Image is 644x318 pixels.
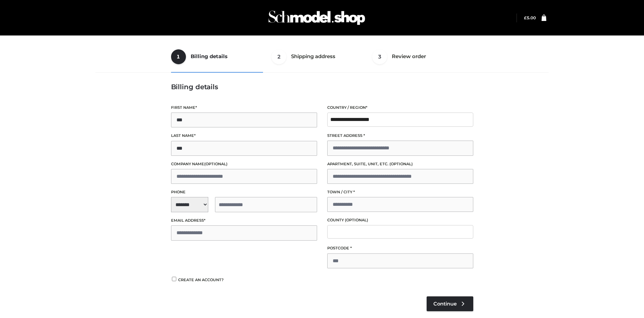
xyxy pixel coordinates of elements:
[171,189,317,195] label: Phone
[171,83,473,91] h3: Billing details
[327,161,473,167] label: Apartment, suite, unit, etc.
[327,217,473,223] label: County
[427,296,473,311] a: Continue
[327,104,473,111] label: Country / Region
[327,189,473,195] label: Town / City
[524,15,527,20] span: £
[345,218,368,222] span: (optional)
[327,132,473,139] label: Street address
[171,217,317,224] label: Email address
[171,104,317,111] label: First name
[171,161,317,167] label: Company name
[171,277,177,281] input: Create an account?
[524,15,536,20] bdi: 5.00
[171,132,317,139] label: Last name
[178,277,224,282] span: Create an account?
[204,162,228,166] span: (optional)
[327,245,473,251] label: Postcode
[433,301,457,307] span: Continue
[524,15,536,20] a: £5.00
[266,4,367,31] img: Schmodel Admin 964
[389,162,413,166] span: (optional)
